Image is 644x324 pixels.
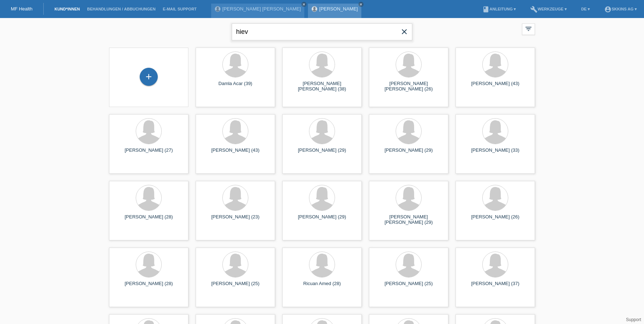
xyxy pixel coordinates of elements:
div: [PERSON_NAME] (23) [201,214,269,226]
div: [PERSON_NAME] (25) [201,281,269,292]
a: Support [626,317,641,322]
a: DE ▾ [578,7,593,11]
i: filter_list [525,25,532,33]
div: [PERSON_NAME] (33) [461,147,529,159]
a: account_circleSKKINS AG ▾ [601,7,640,11]
div: [PERSON_NAME] (28) [115,214,183,226]
div: [PERSON_NAME] (29) [375,147,443,159]
div: [PERSON_NAME] (29) [288,147,356,159]
div: [PERSON_NAME] [PERSON_NAME] (26) [375,81,443,92]
div: [PERSON_NAME] (43) [201,147,269,159]
div: [PERSON_NAME] (37) [461,281,529,292]
div: [PERSON_NAME] (25) [375,281,443,292]
a: E-Mail Support [159,7,200,11]
a: close [358,2,364,7]
div: Damla Acar (39) [201,81,269,92]
a: close [301,2,306,7]
a: Kund*innen [51,7,83,11]
div: [PERSON_NAME] (28) [115,281,183,292]
div: [PERSON_NAME] (27) [115,147,183,159]
i: close [302,3,306,6]
div: Kund*in hinzufügen [140,71,157,83]
i: close [400,27,409,36]
div: [PERSON_NAME] [PERSON_NAME] (29) [375,214,443,226]
i: account_circle [604,6,612,13]
a: bookAnleitung ▾ [479,7,519,11]
div: [PERSON_NAME] (29) [288,214,356,226]
div: Ricuan Amed (28) [288,281,356,292]
a: buildWerkzeuge ▾ [527,7,570,11]
div: [PERSON_NAME] [PERSON_NAME] (38) [288,81,356,92]
i: build [530,6,538,13]
div: [PERSON_NAME] (26) [461,214,529,226]
i: book [482,6,489,13]
a: Behandlungen / Abbuchungen [83,7,159,11]
input: Suche... [232,23,412,40]
a: [PERSON_NAME] [PERSON_NAME] [222,6,301,12]
div: [PERSON_NAME] (43) [461,81,529,92]
a: MF Health [11,6,32,12]
a: [PERSON_NAME] [319,6,358,12]
i: close [359,3,363,6]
